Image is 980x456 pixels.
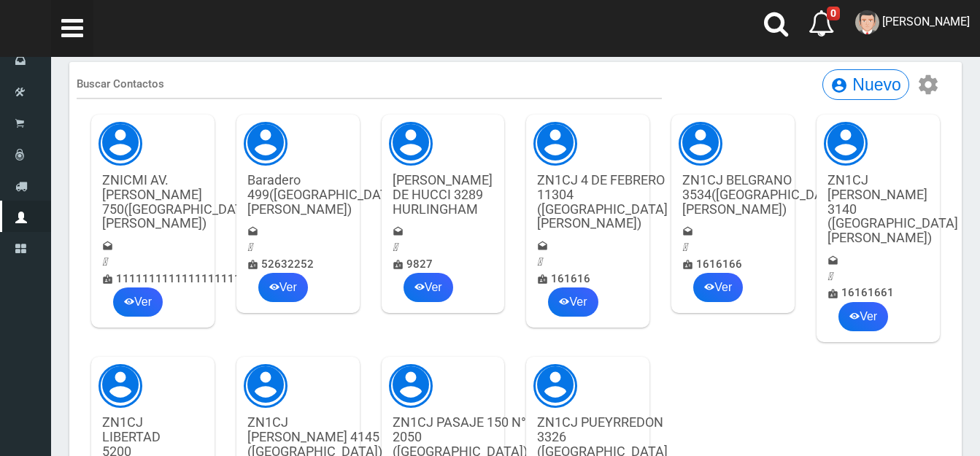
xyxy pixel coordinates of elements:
i: badge [247,256,258,273]
a: Ver [113,287,163,317]
button: account_circle Nuevo [822,69,909,100]
button: settings [913,73,944,97]
i: drafts [393,223,404,240]
h4: Baradero 499([GEOGRAPHIC_DATA][PERSON_NAME]) [247,173,400,216]
span: account_circle [244,376,288,393]
span: 1616166 [696,258,742,271]
a: Ver [838,302,888,331]
i: badge [827,285,838,302]
span: 9827 [406,258,433,271]
span: settings [917,73,940,97]
input: Buscar Contactos [77,69,662,99]
span: 16161661 [841,286,894,299]
span: account_circle [830,77,848,94]
i: badge [102,271,113,287]
a: Ver [693,273,743,302]
span: account_circle [824,134,868,151]
a: Ver [258,273,308,302]
span: 52632252 [261,258,314,271]
i: badge [537,271,548,287]
span: Nuevo [852,75,900,94]
h4: [PERSON_NAME] DE HUCCI 3289 HURLINGHAM [393,173,493,216]
a: Ver [548,287,598,317]
span: account_circle [389,134,433,151]
span: account_circle [244,134,288,151]
i: drafts [102,238,113,255]
i: drafts [247,223,258,240]
i: drafts [537,238,548,255]
i: drafts [682,223,693,240]
span: account_circle [533,134,577,151]
i: badge [682,256,693,273]
span: account_circle [99,134,142,151]
span: account_circle [679,134,722,151]
h4: ZN1CJ 4 DE FEBRERO 11304 ([GEOGRAPHIC_DATA][PERSON_NAME]) [537,173,668,231]
img: User Image [855,10,879,34]
span: account_circle [99,376,142,393]
span: account_circle [533,376,577,393]
h4: ZNICMI AV.[PERSON_NAME] 750([GEOGRAPHIC_DATA][PERSON_NAME]) [102,173,255,231]
span: account_circle [389,376,433,393]
h4: ZN1CJ BELGRANO 3534([GEOGRAPHIC_DATA][PERSON_NAME]) [682,173,842,216]
a: Ver [404,273,453,302]
span: [PERSON_NAME] [882,15,970,28]
span: 0 [827,7,840,20]
h4: ZN1CJ [PERSON_NAME] 3140 ([GEOGRAPHIC_DATA][PERSON_NAME]) [827,173,958,245]
span: 161616 [551,272,590,285]
span: 11111111111111111111 [116,272,247,285]
i: badge [393,256,404,273]
i: drafts [827,252,838,269]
